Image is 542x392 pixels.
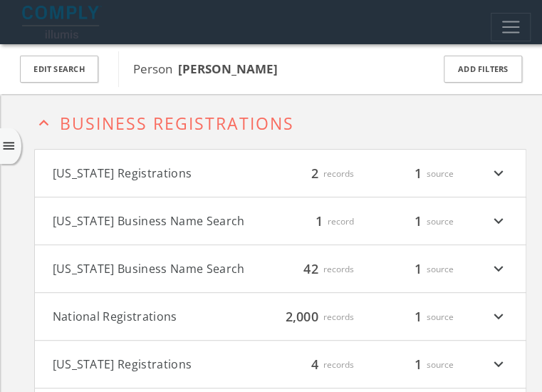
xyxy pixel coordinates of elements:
div: record [269,212,354,230]
i: expand_more [489,355,508,373]
button: [US_STATE] Registrations [53,164,261,182]
button: expand_lessBusiness Registrations [34,110,526,133]
span: 2,000 [281,306,323,326]
i: expand_more [489,307,508,326]
span: 1 [409,211,426,230]
button: [US_STATE] Business Name Search [53,212,261,230]
div: source [368,307,454,326]
i: expand_more [489,212,508,230]
span: Person [133,61,278,77]
div: records [269,164,354,182]
span: 1 [310,211,327,230]
div: source [368,212,454,230]
button: [US_STATE] Registrations [53,355,261,373]
span: Business Registrations [60,112,294,135]
i: expand_more [489,164,508,182]
button: National Registrations [53,307,261,326]
i: expand_more [489,259,508,278]
b: [PERSON_NAME] [178,61,278,77]
span: 4 [306,354,323,373]
div: source [368,259,454,278]
span: 1 [409,306,426,326]
div: records [269,259,354,278]
span: 1 [409,163,426,182]
div: records [269,307,354,326]
button: Toggle navigation [491,13,531,41]
span: 1 [409,259,426,278]
button: Add Filters [444,56,522,83]
span: 1 [409,354,426,373]
i: menu [1,139,16,154]
button: [US_STATE] Business Name Search [53,259,261,278]
button: Edit Search [20,56,98,83]
span: 2 [306,163,323,182]
div: source [368,164,454,182]
div: source [368,355,454,373]
span: 42 [298,259,323,278]
img: illumis [22,6,102,38]
i: expand_less [34,113,53,133]
div: records [269,355,354,373]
